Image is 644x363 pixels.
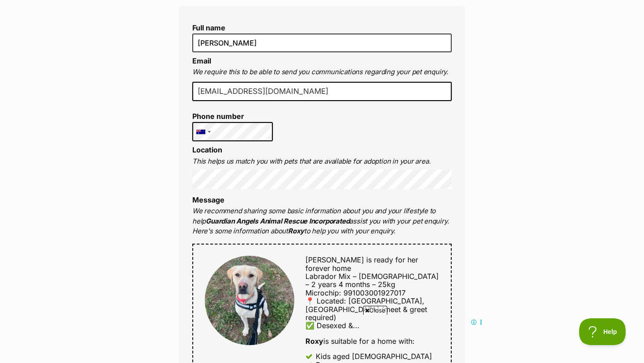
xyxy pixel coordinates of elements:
[192,195,225,204] label: Message
[192,145,222,154] label: Location
[363,306,387,315] span: Close
[192,206,452,236] p: We recommend sharing some basic information about you and your lifestyle to help assist you with ...
[192,156,452,167] p: This helps us match you with pets that are available for adoption in your area.
[205,256,294,345] img: Roxy
[305,255,439,330] span: [PERSON_NAME] is ready for her forever home Labrador Mix – [DEMOGRAPHIC_DATA] – 2 years 4 months ...
[192,24,452,32] label: Full name
[192,56,211,65] label: Email
[193,122,213,141] div: Australia: +61
[192,112,273,120] label: Phone number
[288,227,304,235] strong: Roxy
[579,318,626,345] iframe: Help Scout Beacon - Open
[206,217,349,225] strong: Guardian Angels Animal Rescue Incorporated
[192,34,452,52] input: E.g. Jimmy Chew
[192,67,452,77] p: We require this to be able to send you communications regarding your pet enquiry.
[159,318,485,359] iframe: Advertisement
